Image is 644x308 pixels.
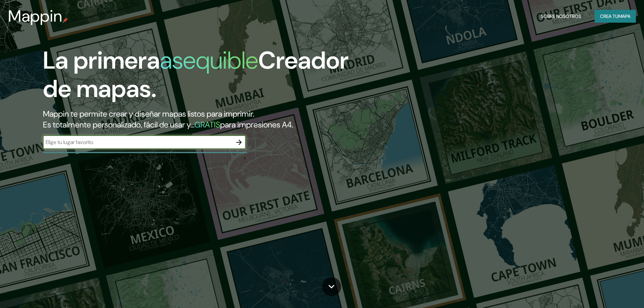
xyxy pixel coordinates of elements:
[43,138,232,146] input: Elige tu lugar favorito
[43,119,194,130] font: Es totalmente personalizado, fácil de usar y...
[194,119,220,130] font: GRATIS
[538,10,584,23] button: Sobre nosotros
[600,13,618,19] font: Crea tu
[595,10,636,23] button: Crea tumapa
[63,18,68,23] img: pin de mapeo
[541,13,581,19] font: Sobre nosotros
[8,5,63,27] font: Mappin
[160,45,258,76] font: asequible
[43,45,160,76] font: La primera
[43,45,349,104] font: Creador de mapas.
[220,119,293,130] font: para impresiones A4.
[43,109,254,119] font: Mappin te permite crear y diseñar mapas listos para imprimir.
[618,13,630,19] font: mapa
